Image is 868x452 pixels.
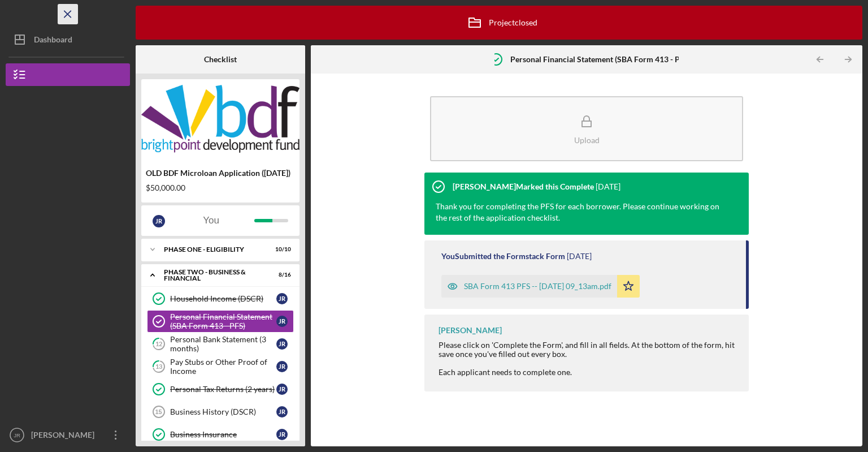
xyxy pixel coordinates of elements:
[164,269,263,282] div: Phase Two - Business & Financial
[441,275,640,298] button: SBA Form 413 PFS -- [DATE] 09_13am.pdf
[170,358,276,376] div: Pay Stubs or Other Proof of Income
[276,293,288,304] div: J R
[170,335,276,353] div: Personal Bank Statement (3 months)
[567,252,592,261] time: 2024-10-04 13:13
[170,312,276,330] div: Personal Financial Statement (SBA Form 413 - PFS)
[204,55,237,64] b: Checklist
[276,406,288,417] div: J R
[436,201,726,223] div: Thank you for completing the PFS for each borrower. Please continue working on the rest of the ap...
[439,341,737,359] div: Please click on 'Complete the Form', and fill in all fields. At the bottom of the form, hit save ...
[510,55,691,64] b: Personal Financial Statement (SBA Form 413 - PFS)
[155,408,162,415] tspan: 15
[153,215,165,227] div: J R
[155,341,162,348] tspan: 12
[6,28,130,51] button: Dashboard
[170,294,276,303] div: Household Income (DSCR)
[147,287,294,310] a: Household Income (DSCR)JR
[28,424,102,449] div: [PERSON_NAME]
[147,355,294,378] a: 13Pay Stubs or Other Proof of IncomeJR
[170,430,276,439] div: Business Insurance
[430,96,743,161] button: Upload
[271,272,291,278] div: 8 / 16
[146,169,295,178] div: OLD BDF Microloan Application ([DATE])
[276,361,288,372] div: J R
[574,136,600,144] div: Upload
[164,246,263,253] div: Phase One - Eligibility
[147,401,294,423] a: 15Business History (DSCR)JR
[271,246,291,253] div: 10 / 10
[147,333,294,355] a: 12Personal Bank Statement (3 months)JR
[6,424,130,446] button: JR[PERSON_NAME]
[596,182,620,191] time: 2024-10-04 13:57
[441,252,565,261] div: You Submitted the Formstack Form
[141,85,300,153] img: Product logo
[146,183,295,192] div: $50,000.00
[461,8,537,37] div: Project closed
[276,384,288,395] div: J R
[34,28,72,54] div: Dashboard
[439,368,737,377] div: Each applicant needs to complete one.
[155,363,162,371] tspan: 13
[439,326,502,335] div: [PERSON_NAME]
[147,310,294,333] a: Personal Financial Statement (SBA Form 413 - PFS)JR
[276,429,288,440] div: J R
[170,385,276,394] div: Personal Tax Returns (2 years)
[464,282,611,291] div: SBA Form 413 PFS -- [DATE] 09_13am.pdf
[147,378,294,401] a: Personal Tax Returns (2 years)JR
[147,423,294,446] a: Business InsuranceJR
[453,182,594,191] div: [PERSON_NAME] Marked this Complete
[170,407,276,416] div: Business History (DSCR)
[276,316,288,327] div: J R
[14,432,20,438] text: JR
[276,338,288,350] div: J R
